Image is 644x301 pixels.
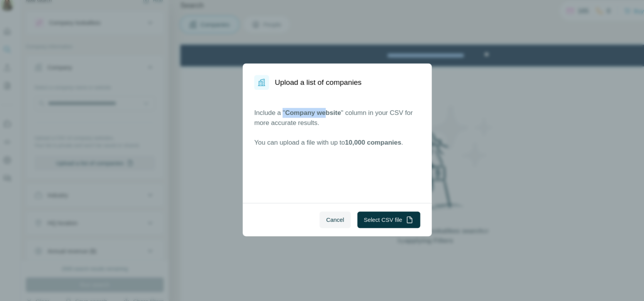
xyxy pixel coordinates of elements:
span: Cancel [312,212,329,220]
span: Company website [273,112,325,119]
div: Upgrade plan for full access to Surfe [176,2,285,19]
span: 1 [634,275,640,281]
button: Select CSV file [341,208,400,224]
p: You can upload a file with up to . [244,139,400,148]
span: 10,000 companies [329,140,382,147]
h1: Upload a list of companies [263,82,345,93]
p: Include a " " column in your CSV for more accurate results. [244,111,400,130]
iframe: Intercom live chat [618,275,636,293]
button: Cancel [305,208,335,224]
